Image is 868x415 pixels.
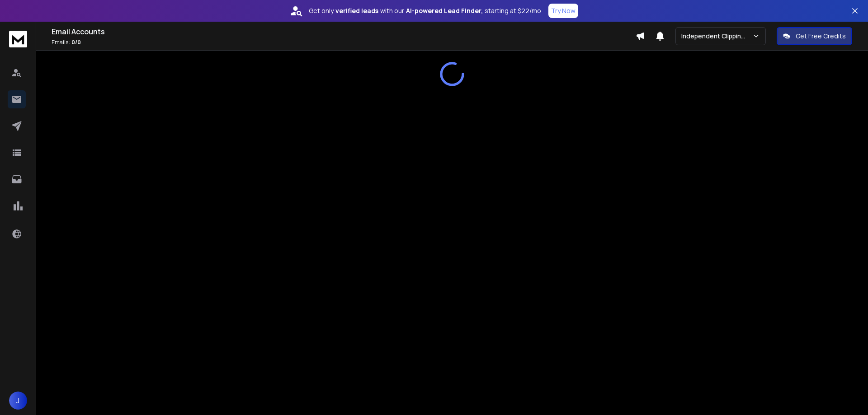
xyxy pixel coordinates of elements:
p: Independent Clipping Path [681,32,752,41]
button: J [9,392,27,410]
strong: verified leads [335,6,378,15]
strong: AI-powered Lead Finder, [406,6,483,15]
p: Emails : [52,39,636,46]
span: 0 / 0 [71,38,81,46]
button: Get Free Credits [777,27,852,45]
p: Get only with our starting at $22/mo [309,6,541,15]
h1: Email Accounts [52,26,636,37]
p: Try Now [551,6,576,15]
p: Get Free Credits [796,32,846,41]
img: logo [9,31,27,47]
button: Try Now [548,4,578,18]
